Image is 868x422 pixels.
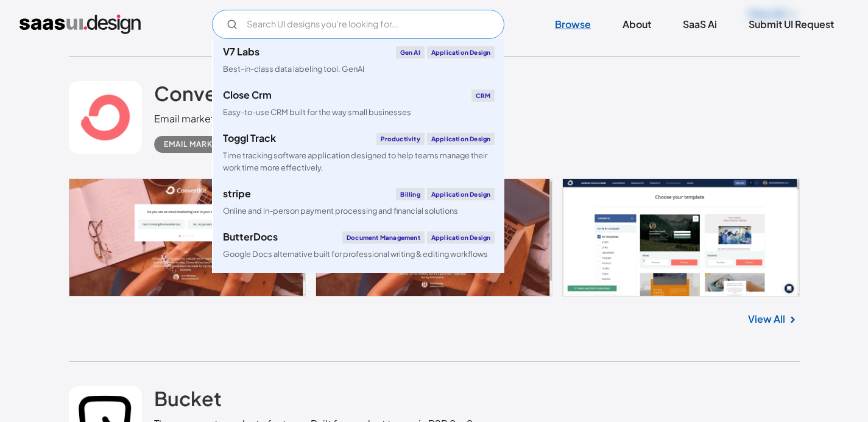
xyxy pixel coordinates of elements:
[212,10,504,39] form: Email Form
[748,312,785,326] a: View All
[427,133,495,145] div: Application Design
[427,231,495,244] div: Application Design
[342,231,425,244] div: Document Management
[19,15,141,34] a: home
[396,46,425,58] div: Gen AI
[213,181,504,224] a: stripeBillingApplication DesignOnline and in-person payment processing and financial solutions
[154,81,258,105] h2: ConvertKit
[213,82,504,125] a: Close CrmCRMEasy-to-use CRM built for the way small businesses
[608,11,666,38] a: About
[427,188,495,200] div: Application Design
[223,63,364,75] div: Best-in-class data labeling tool. GenAI
[668,11,732,38] a: SaaS Ai
[223,133,276,143] div: Toggl Track
[164,137,237,152] div: Email Marketing
[223,205,458,217] div: Online and in-person payment processing and financial solutions
[223,47,259,57] div: V7 Labs
[540,11,605,38] a: Browse
[734,11,849,38] a: Submit UI Request
[223,90,272,100] div: Close Crm
[223,232,278,242] div: ButterDocs
[154,386,222,410] h2: Bucket
[223,150,495,173] div: Time tracking software application designed to help teams manage their work time more effectively.
[223,107,411,118] div: Easy-to-use CRM built for the way small businesses
[427,46,495,58] div: Application Design
[213,125,504,180] a: Toggl TrackProductivityApplication DesignTime tracking software application designed to help team...
[396,188,424,200] div: Billing
[223,189,251,199] div: stripe
[213,224,504,267] a: ButterDocsDocument ManagementApplication DesignGoogle Docs alternative built for professional wri...
[213,267,504,322] a: klaviyoEmail MarketingApplication DesignCreate personalised customer experiences across email, SM...
[376,133,424,145] div: Productivity
[154,386,222,417] a: Bucket
[213,39,504,82] a: V7 LabsGen AIApplication DesignBest-in-class data labeling tool. GenAI
[471,90,495,102] div: CRM
[154,81,258,111] a: ConvertKit
[212,10,504,39] input: Search UI designs you're looking for...
[223,248,488,260] div: Google Docs alternative built for professional writing & editing workflows
[154,111,473,126] div: Email marketing tools and automation to grow your blog and business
